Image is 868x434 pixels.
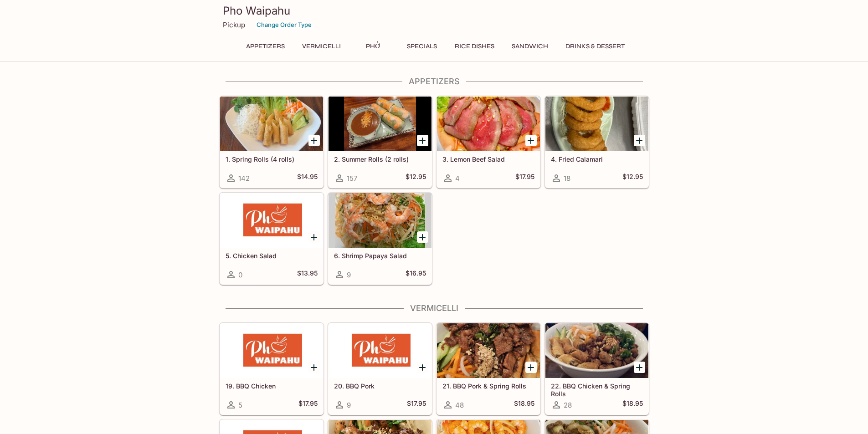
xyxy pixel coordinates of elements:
[329,193,431,248] div: 6. Shrimp Papaya Salad
[442,382,534,390] h5: 21. BBQ Pork & Spring Rolls
[514,399,534,410] h5: $18.95
[545,323,649,415] a: 22. BBQ Chicken & Spring Rolls28$18.95
[442,155,534,163] h5: 3. Lemon Beef Salad
[297,269,318,280] h5: $13.95
[560,40,630,53] button: Drinks & Dessert
[238,401,242,409] span: 5
[220,193,323,248] div: 5. Chicken Salad
[455,174,460,183] span: 4
[525,362,537,373] button: Add 21. BBQ Pork & Spring Rolls
[308,231,320,243] button: Add 5. Chicken Salad
[334,155,426,163] h5: 2. Summer Rolls (2 rolls)
[406,173,426,184] h5: $12.95
[328,323,432,415] a: 20. BBQ Pork9$17.95
[551,155,643,163] h5: 4. Fried Calamari
[407,399,426,410] h5: $17.95
[417,231,428,243] button: Add 6. Shrimp Papaya Salad
[525,135,537,146] button: Add 3. Lemon Beef Salad
[401,40,442,53] button: Specials
[241,40,290,53] button: Appetizers
[622,399,643,410] h5: $18.95
[220,193,324,285] a: 5. Chicken Salad0$13.95
[437,97,540,151] div: 3. Lemon Beef Salad
[455,401,464,409] span: 48
[417,362,428,373] button: Add 20. BBQ Pork
[297,40,346,53] button: Vermicelli
[406,269,426,280] h5: $16.95
[329,323,431,378] div: 20. BBQ Pork
[417,135,428,146] button: Add 2. Summer Rolls (2 rolls)
[252,18,316,32] button: Change Order Type
[564,401,572,409] span: 28
[220,323,324,415] a: 19. BBQ Chicken5$17.95
[634,362,645,373] button: Add 22. BBQ Chicken & Spring Rolls
[551,382,643,397] h5: 22. BBQ Chicken & Spring Rolls
[223,20,245,29] p: Pickup
[515,173,534,184] h5: $17.95
[564,174,570,183] span: 18
[353,40,394,53] button: Phở
[220,323,323,378] div: 19. BBQ Chicken
[545,96,649,188] a: 4. Fried Calamari18$12.95
[437,323,540,378] div: 21. BBQ Pork & Spring Rolls
[226,382,318,390] h5: 19. BBQ Chicken
[334,382,426,390] h5: 20. BBQ Pork
[226,155,318,163] h5: 1. Spring Rolls (4 rolls)
[329,97,431,151] div: 2. Summer Rolls (2 rolls)
[226,252,318,260] h5: 5. Chicken Salad
[220,96,324,188] a: 1. Spring Rolls (4 rolls)142$14.95
[634,135,645,146] button: Add 4. Fried Calamari
[507,40,553,53] button: Sandwich
[220,97,323,151] div: 1. Spring Rolls (4 rolls)
[308,362,320,373] button: Add 19. BBQ Chicken
[219,303,649,313] h4: Vermicelli
[334,252,426,260] h5: 6. Shrimp Papaya Salad
[437,96,540,188] a: 3. Lemon Beef Salad4$17.95
[298,399,318,410] h5: $17.95
[347,271,351,279] span: 9
[545,323,648,378] div: 22. BBQ Chicken & Spring Rolls
[328,193,432,285] a: 6. Shrimp Papaya Salad9$16.95
[238,174,250,183] span: 142
[238,271,242,279] span: 0
[450,40,499,53] button: Rice Dishes
[328,96,432,188] a: 2. Summer Rolls (2 rolls)157$12.95
[545,97,648,151] div: 4. Fried Calamari
[219,77,649,87] h4: Appetizers
[297,173,318,184] h5: $14.95
[308,135,320,146] button: Add 1. Spring Rolls (4 rolls)
[347,401,351,409] span: 9
[223,4,646,18] h3: Pho Waipahu
[347,174,357,183] span: 157
[622,173,643,184] h5: $12.95
[437,323,540,415] a: 21. BBQ Pork & Spring Rolls48$18.95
